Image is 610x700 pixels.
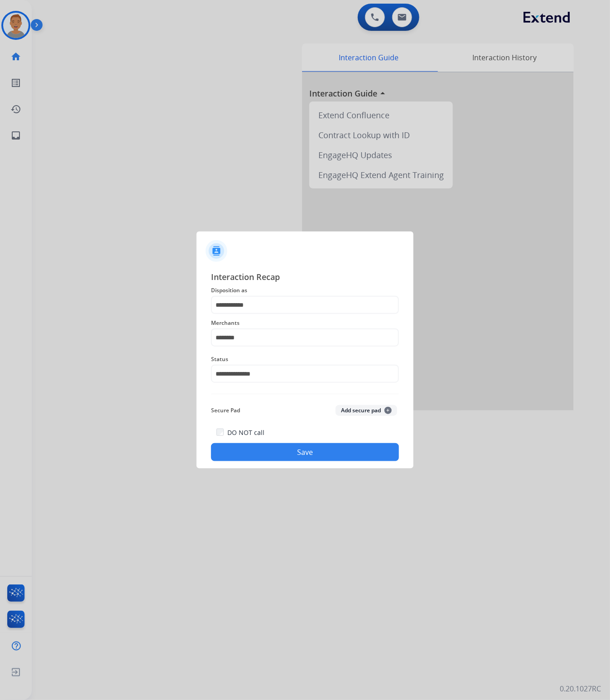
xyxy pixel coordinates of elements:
[560,684,601,695] p: 0.20.1027RC
[211,285,399,296] span: Disposition as
[336,405,397,416] button: Add secure pad+
[384,407,392,414] span: +
[211,394,399,394] img: contact-recap-line.svg
[227,428,264,437] label: DO NOT call
[211,270,399,285] span: Interaction Recap
[211,318,399,328] span: Merchants
[211,443,399,461] button: Save
[211,405,240,416] span: Secure Pad
[206,240,227,262] img: contactIcon
[211,354,399,365] span: Status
